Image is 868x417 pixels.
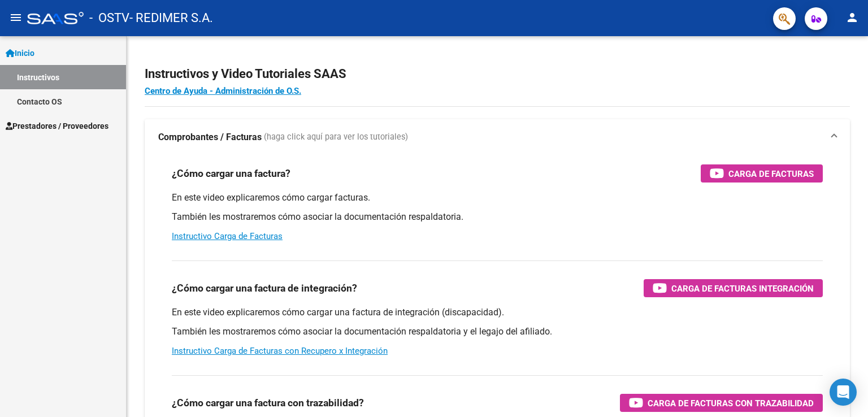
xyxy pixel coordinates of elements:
[145,63,850,85] h2: Instructivos y Video Tutoriales SAAS
[89,6,129,31] span: - OSTV
[830,379,857,406] div: Open Intercom Messenger
[701,164,823,183] button: Carga de Facturas
[671,281,814,296] span: Carga de Facturas Integración
[9,11,23,24] mat-icon: menu
[158,131,262,144] strong: Comprobantes / Facturas
[728,167,814,181] span: Carga de Facturas
[172,280,357,296] h3: ¿Cómo cargar una factura de integración?
[6,47,34,59] span: Inicio
[172,306,823,319] p: En este video explicaremos cómo cargar una factura de integración (discapacidad).
[172,231,283,241] a: Instructivo Carga de Facturas
[172,325,823,338] p: También les mostraremos cómo asociar la documentación respaldatoria y el legajo del afiliado.
[644,279,823,297] button: Carga de Facturas Integración
[172,395,364,411] h3: ¿Cómo cargar una factura con trazabilidad?
[145,86,301,96] a: Centro de Ayuda - Administración de O.S.
[264,131,408,144] span: (haga click aquí para ver los tutoriales)
[172,211,823,223] p: También les mostraremos cómo asociar la documentación respaldatoria.
[172,346,388,356] a: Instructivo Carga de Facturas con Recupero x Integración
[129,6,213,31] span: - REDIMER S.A.
[6,120,108,132] span: Prestadores / Proveedores
[620,394,823,412] button: Carga de Facturas con Trazabilidad
[145,119,850,155] mat-expansion-panel-header: Comprobantes / Facturas (haga click aquí para ver los tutoriales)
[172,192,823,204] p: En este video explicaremos cómo cargar facturas.
[648,396,814,410] span: Carga de Facturas con Trazabilidad
[845,11,859,24] mat-icon: person
[172,166,290,181] h3: ¿Cómo cargar una factura?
